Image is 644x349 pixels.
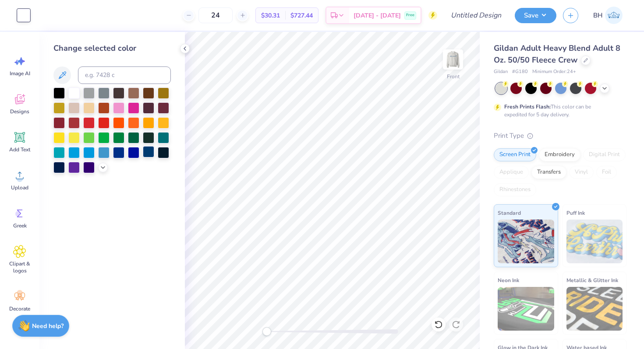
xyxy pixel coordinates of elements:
span: Standard [498,208,521,217]
span: Greek [13,222,27,229]
span: Gildan Adult Heavy Blend Adult 8 Oz. 50/50 Fleece Crew [494,43,620,65]
span: Gildan [494,68,508,76]
span: # G180 [512,68,528,76]
strong: Fresh Prints Flash: [504,103,551,110]
span: Image AI [10,70,30,77]
img: Metallic & Glitter Ink [566,287,623,331]
button: Save [515,8,556,23]
span: Decorate [9,305,30,312]
div: Embroidery [539,148,580,161]
div: Vinyl [569,166,594,179]
div: Front [447,73,460,80]
span: $30.31 [261,11,280,20]
span: Free [406,12,414,18]
input: – – [198,7,233,23]
span: Clipart & logos [5,260,34,274]
strong: Need help? [32,322,64,330]
span: Minimum Order: 24 + [532,68,576,76]
div: Transfers [531,166,566,179]
span: Neon Ink [498,276,519,285]
div: This color can be expedited for 5 day delivery. [504,103,612,119]
span: Add Text [9,146,30,153]
div: Change selected color [53,42,171,54]
span: Metallic & Glitter Ink [566,276,618,285]
div: Accessibility label [262,327,271,336]
div: Rhinestones [494,183,536,196]
img: Standard [498,220,554,263]
input: Untitled Design [444,7,508,24]
img: Neon Ink [498,287,554,331]
span: Puff Ink [566,208,585,217]
a: BH [589,7,626,24]
span: [DATE] - [DATE] [354,11,401,20]
img: Bella Henkels [605,7,623,24]
span: BH [593,10,603,21]
div: Applique [494,166,529,179]
img: Front [444,51,462,68]
div: Foil [596,166,617,179]
input: e.g. 7428 c [78,66,171,84]
div: Digital Print [583,148,626,161]
img: Puff Ink [566,220,623,263]
div: Screen Print [494,148,536,161]
span: $727.44 [290,11,313,20]
span: Upload [11,184,28,191]
span: Designs [10,108,29,115]
div: Print Type [494,131,626,141]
